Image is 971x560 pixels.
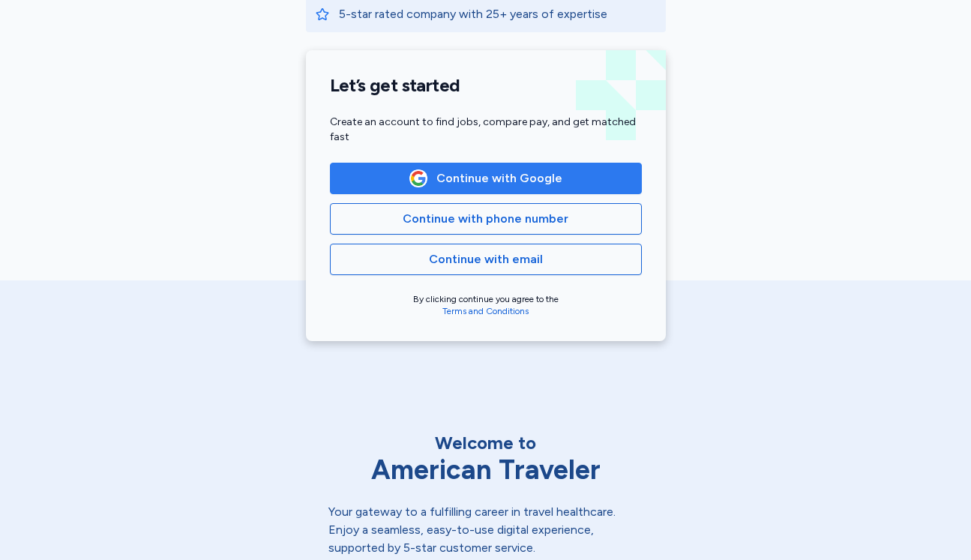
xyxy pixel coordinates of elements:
img: Google Logo [410,170,427,187]
button: Continue with phone number [330,203,642,235]
h1: Let’s get started [330,74,642,97]
p: 5-star rated company with 25+ years of expertise [339,5,657,23]
button: Continue with email [330,244,642,275]
span: Continue with phone number [403,210,568,228]
div: Create an account to find jobs, compare pay, and get matched fast [330,115,642,145]
div: American Traveler [328,455,643,485]
span: Continue with email [429,250,543,268]
span: Continue with Google [436,169,562,187]
button: Google LogoContinue with Google [330,163,642,194]
div: Welcome to [328,431,643,455]
a: Terms and Conditions [442,306,529,316]
div: Your gateway to a fulfilling career in travel healthcare. Enjoy a seamless, easy-to-use digital e... [328,503,643,557]
div: By clicking continue you agree to the [330,293,642,317]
